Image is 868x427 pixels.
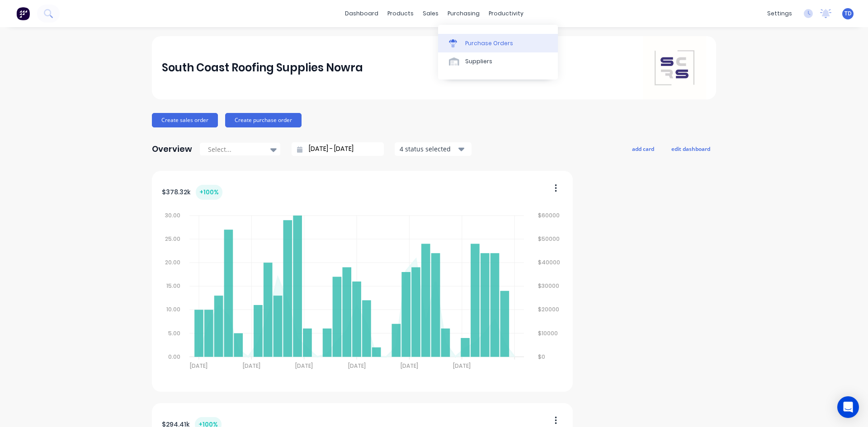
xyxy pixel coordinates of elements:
[383,7,418,20] div: products
[538,329,558,337] tspan: $10000
[626,143,660,155] button: add card
[418,7,443,20] div: sales
[665,143,716,155] button: edit dashboard
[165,235,180,243] tspan: 25.00
[166,282,180,290] tspan: 15.00
[538,306,560,314] tspan: $20000
[348,362,366,370] tspan: [DATE]
[162,185,222,200] div: $ 378.32k
[538,353,546,361] tspan: $0
[538,282,560,290] tspan: $30000
[400,144,457,154] div: 4 status selected
[162,59,363,77] div: South Coast Roofing Supplies Nowra
[763,7,797,20] div: settings
[844,9,852,18] span: TD
[837,396,859,418] div: Open Intercom Messenger
[196,185,222,200] div: + 100 %
[401,362,418,370] tspan: [DATE]
[16,7,30,20] img: Factory
[465,57,492,66] div: Suppliers
[484,7,528,20] div: productivity
[225,113,302,127] button: Create purchase order
[168,353,180,361] tspan: 0.00
[643,36,706,99] img: South Coast Roofing Supplies Nowra
[168,329,180,337] tspan: 5.00
[438,52,558,70] a: Suppliers
[538,258,561,266] tspan: $40000
[152,113,218,127] button: Create sales order
[165,258,180,266] tspan: 20.00
[190,362,208,370] tspan: [DATE]
[340,7,383,20] a: dashboard
[538,211,560,219] tspan: $60000
[152,140,192,158] div: Overview
[453,362,471,370] tspan: [DATE]
[443,7,484,20] div: purchasing
[243,362,260,370] tspan: [DATE]
[166,306,180,314] tspan: 10.00
[465,39,513,47] div: Purchase Orders
[165,211,180,219] tspan: 30.00
[538,235,560,243] tspan: $50000
[438,34,558,52] a: Purchase Orders
[295,362,313,370] tspan: [DATE]
[395,142,472,156] button: 4 status selected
